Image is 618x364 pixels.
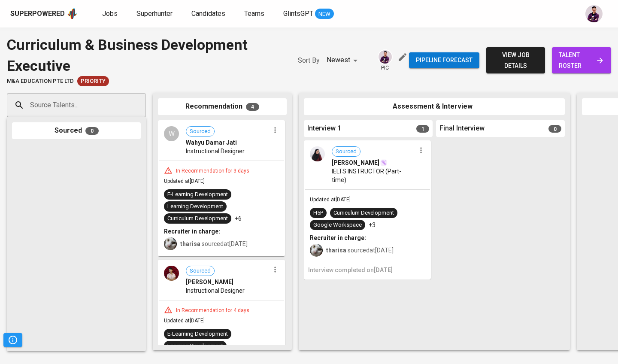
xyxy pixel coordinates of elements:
[186,267,214,275] span: Sourced
[333,209,394,217] div: Curriculum Development
[326,247,394,254] span: sourced at [DATE]
[332,148,360,156] span: Sourced
[164,266,179,281] img: b219a43aaa033dda18c82467051e4709.jpeg
[332,158,379,167] span: [PERSON_NAME]
[85,127,99,135] span: 0
[12,122,141,139] div: Sourced
[191,9,225,18] span: Candidates
[3,333,22,347] button: Pipeline Triggers
[380,159,387,166] img: magic_wand.svg
[283,9,334,19] a: GlintsGPT NEW
[136,9,174,19] a: Superhunter
[246,103,259,111] span: 4
[332,167,415,184] span: IELTS INSTRUCTOR (Part-time)
[67,7,78,20] img: app logo
[77,76,109,86] div: New Job received from Demand Team
[378,49,393,72] div: pic
[310,146,325,161] img: 0d3d1d0dcf031d57e3fc71bb90293639.jpg
[313,209,323,217] div: H5P
[439,124,485,133] span: Final Interview
[369,221,376,229] p: +3
[244,9,264,18] span: Teams
[244,9,266,19] a: Teams
[7,34,281,76] div: Curriculum & Business Development Executive
[186,138,237,147] span: Wahyu Damar Jati
[416,125,429,133] span: 1
[164,237,177,250] img: tharisa.rizky@glints.com
[310,244,323,257] img: tharisa.rizky@glints.com
[585,5,603,22] img: erwin@glints.com
[77,77,109,85] span: Priority
[283,9,313,18] span: GlintsGPT
[326,247,346,254] b: tharisa
[102,9,119,19] a: Jobs
[307,124,341,133] span: Interview 1
[304,98,565,115] div: Assessment & Interview
[310,197,351,203] span: Updated at [DATE]
[164,126,179,141] div: W
[235,214,242,223] p: +6
[136,9,173,18] span: Superhunter
[313,221,362,229] div: Google Workspace
[191,9,227,19] a: Candidates
[310,234,366,241] b: Recruiter in charge:
[141,104,143,106] button: Open
[315,10,334,18] span: NEW
[10,9,65,19] div: Superpowered
[304,140,431,279] div: Sourced[PERSON_NAME]IELTS INSTRUCTOR (Part-time)Updated at[DATE]H5PCurriculum DevelopmentGoogle W...
[379,50,392,64] img: erwin@glints.com
[308,266,427,275] h6: Interview completed on
[493,50,539,71] span: view job details
[167,330,228,338] div: E-Learning Development
[158,98,287,115] div: Recommendation
[10,7,78,20] a: Superpoweredapp logo
[167,191,228,199] div: E-Learning Development
[548,125,561,133] span: 0
[409,52,479,68] button: Pipeline forecast
[327,52,360,68] div: Newest
[167,342,223,350] div: Learning Development
[559,50,604,71] span: talent roster
[164,318,205,324] span: Updated at [DATE]
[173,167,253,175] div: In Recommendation for 3 days
[552,47,611,73] a: talent roster
[186,286,245,295] span: Instructional Designer
[298,55,320,66] p: Sort By
[180,240,200,247] b: tharisa
[164,178,205,184] span: Updated at [DATE]
[374,267,393,273] span: [DATE]
[180,240,248,247] span: sourced at [DATE]
[164,228,220,235] b: Recruiter in charge:
[7,77,74,85] span: M&A Education Pte Ltd
[186,127,214,136] span: Sourced
[173,307,253,314] div: In Recommendation for 4 days
[167,203,223,211] div: Learning Development
[102,9,118,18] span: Jobs
[416,55,473,66] span: Pipeline forecast
[327,55,350,65] p: Newest
[186,147,245,155] span: Instructional Designer
[186,278,233,286] span: [PERSON_NAME]
[486,47,545,73] button: view job details
[167,215,228,223] div: Curriculum Development
[158,120,285,256] div: WSourcedWahyu Damar JatiInstructional DesignerIn Recommendation for 3 daysUpdated at[DATE]E-Learn...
